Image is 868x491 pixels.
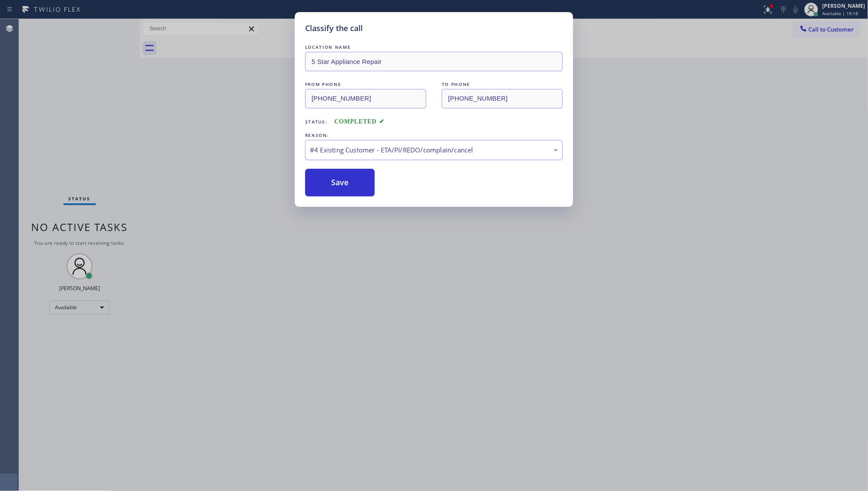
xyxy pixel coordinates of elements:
input: From phone [305,89,426,108]
input: To phone [442,89,563,108]
h5: Classify the call [305,22,363,34]
div: LOCATION NAME [305,43,563,52]
span: COMPLETED [335,118,385,125]
div: REASON: [305,131,563,140]
span: Status: [305,119,328,125]
div: #4 Existing Customer - ETA/PI/REDO/complain/cancel [310,145,558,155]
div: TO PHONE [442,80,563,89]
div: FROM PHONE [305,80,426,89]
button: Save [305,169,375,196]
